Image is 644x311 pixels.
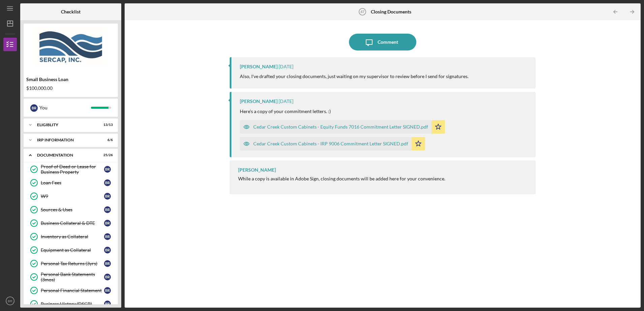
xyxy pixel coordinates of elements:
div: Personal Financial Statement [41,288,104,293]
button: Comment [349,34,416,50]
div: Equipment as Collateral [41,247,104,253]
button: BR [3,294,17,308]
div: B R [104,193,111,200]
div: Cedar Creek Custom Cabinets - Equity Funds 7016 Commitment Letter SIGNED.pdf [253,124,428,130]
div: While a copy is available in Adobe Sign, closing documents will be added here for your convenience. [238,176,445,181]
p: Here's a copy of your commitment letters. :) [240,108,331,115]
div: 25 / 26 [101,153,113,157]
a: Personal Tax Returns (3yrs)BR [27,257,115,270]
a: Equipment as CollateralBR [27,243,115,257]
div: Inventory as Collateral [41,234,104,239]
a: W9BR [27,189,115,203]
div: Cedar Creek Custom Cabinets - IRP 9006 Commitment Letter SIGNED.pdf [253,141,408,146]
div: B R [104,166,111,173]
div: Personal Tax Returns (3yrs) [41,261,104,266]
img: Product logo [24,27,118,67]
div: Sources & Uses [41,207,104,212]
a: Personal Bank Statements (3mos)BR [27,270,115,284]
div: B R [104,247,111,253]
text: BR [8,299,12,303]
tspan: 47 [360,10,364,14]
div: Business Collateral & DTE [41,220,104,226]
time: 2025-09-17 14:37 [279,99,293,104]
div: [PERSON_NAME] [240,99,278,104]
b: Closing Documents [371,9,411,14]
div: W9 [41,194,104,199]
div: B R [104,274,111,280]
a: Personal Financial StatementBR [27,284,115,297]
button: Cedar Creek Custom Cabinets - IRP 9006 Commitment Letter SIGNED.pdf [240,137,425,150]
div: Documentation [37,153,96,157]
div: 6 / 6 [101,138,113,142]
div: [PERSON_NAME] [238,167,276,173]
div: You [39,102,91,113]
a: Loan FeesBR [27,176,115,189]
p: Also, I've drafted your closing documents, just waiting on my supervisor to review before I send ... [240,73,469,80]
div: Comment [378,34,398,50]
div: Loan Fees [41,180,104,185]
div: 13 / 13 [101,123,113,127]
time: 2025-09-17 14:37 [279,64,293,69]
button: Cedar Creek Custom Cabinets - Equity Funds 7016 Commitment Letter SIGNED.pdf [240,120,445,134]
div: B R [104,260,111,267]
div: B R [104,179,111,186]
div: Business History (DSCR) [41,301,104,307]
a: Business Collateral & DTEBR [27,216,115,230]
div: B R [104,206,111,213]
a: Proof of Deed or Lease for Business PropertyBR [27,163,115,176]
div: Small Business Loan [26,77,115,82]
div: B R [104,287,111,294]
div: Eligiblity [37,123,96,127]
a: Sources & UsesBR [27,203,115,216]
a: Inventory as CollateralBR [27,230,115,243]
div: B R [104,220,111,227]
div: B R [104,301,111,307]
div: B R [30,104,38,112]
div: IRP Information [37,138,96,142]
div: $100,000.00 [26,85,115,91]
div: B R [104,233,111,240]
b: Checklist [61,9,80,14]
div: Personal Bank Statements (3mos) [41,272,104,282]
div: [PERSON_NAME] [240,64,278,69]
div: Proof of Deed or Lease for Business Property [41,164,104,175]
a: Business History (DSCR)BR [27,297,115,311]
